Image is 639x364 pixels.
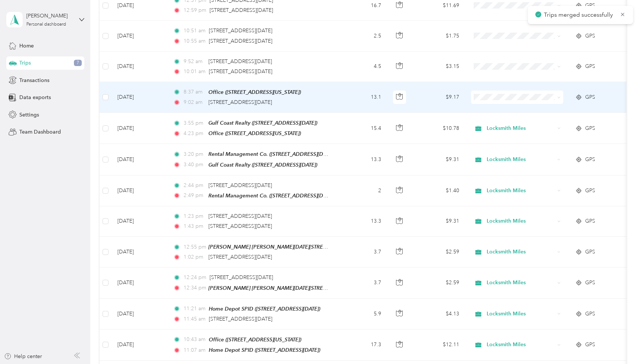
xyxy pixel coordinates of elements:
td: [DATE] [111,113,167,144]
div: [PERSON_NAME] [26,12,73,20]
span: [STREET_ADDRESS][DATE] [208,223,272,229]
span: GPS [585,1,595,10]
span: [STREET_ADDRESS][DATE] [210,7,273,13]
span: Data exports [19,94,51,101]
td: [DATE] [111,176,167,206]
span: [PERSON_NAME] [PERSON_NAME][DATE][STREET_ADDRESS][DATE]) [208,244,373,250]
td: [DATE] [111,268,167,298]
span: 10:43 am [184,335,205,344]
td: 3.7 [338,268,387,298]
td: [DATE] [111,82,167,113]
span: Locksmith Miles [487,124,555,132]
span: 12:59 pm [184,6,206,14]
td: $1.75 [413,21,465,51]
span: [STREET_ADDRESS][DATE] [210,274,273,281]
span: 12:55 pm [184,243,205,251]
td: [DATE] [111,52,167,82]
span: Locksmith Miles [487,341,555,349]
span: 3:55 pm [184,119,205,127]
td: $12.11 [413,329,465,361]
span: Team Dashboard [19,128,61,136]
td: $9.31 [413,206,465,237]
td: $9.31 [413,144,465,175]
span: GPS [585,124,595,132]
td: 2 [338,176,387,206]
span: 9:52 am [184,58,205,66]
span: Rental Management Co. ([STREET_ADDRESS][DATE]) [208,193,335,199]
p: Trips merged successfully [544,10,614,20]
span: 7 [74,60,82,66]
span: 8:37 am [184,88,205,96]
span: 10:55 am [184,37,205,45]
span: Rental Management Co. ([STREET_ADDRESS][DATE]) [208,151,335,157]
span: 9:02 am [184,98,205,106]
span: 2:49 pm [184,191,205,200]
td: $4.13 [413,299,465,329]
span: 11:21 am [184,305,205,313]
span: 11:45 am [184,315,205,323]
span: Home Depot SPID ([STREET_ADDRESS][DATE]) [209,347,320,353]
td: [DATE] [111,299,167,329]
span: [STREET_ADDRESS][DATE] [209,27,272,34]
span: [PERSON_NAME] [PERSON_NAME][DATE][STREET_ADDRESS][DATE]) [208,285,373,291]
td: 3.7 [338,237,387,268]
span: 12:34 pm [184,284,205,292]
span: 3:40 pm [184,161,205,169]
span: Locksmith Miles [487,187,555,195]
td: $1.40 [413,176,465,206]
span: GPS [585,248,595,256]
span: 1:23 pm [184,212,205,220]
span: Locksmith Miles [487,155,555,164]
span: 10:01 am [184,68,205,76]
span: Office ([STREET_ADDRESS][US_STATE]) [209,337,301,342]
td: [DATE] [111,21,167,51]
span: GPS [585,155,595,164]
td: 17.3 [338,329,387,361]
span: 12:24 pm [184,273,206,282]
span: 1:43 pm [184,222,205,230]
td: 13.3 [338,144,387,175]
span: [STREET_ADDRESS][DATE] [208,254,272,260]
span: Settings [19,111,39,119]
td: [DATE] [111,237,167,268]
span: Home Depot SPID ([STREET_ADDRESS][DATE]) [209,306,320,312]
td: [DATE] [111,144,167,175]
span: GPS [585,341,595,349]
button: Help center [4,352,42,360]
span: Locksmith Miles [487,217,555,225]
span: GPS [585,62,595,70]
td: [DATE] [111,329,167,361]
span: Trips [19,59,31,67]
span: Transactions [19,76,49,84]
span: [STREET_ADDRESS][DATE] [208,213,272,219]
span: Locksmith Miles [487,310,555,318]
td: 15.4 [338,113,387,144]
span: 11:07 am [184,346,205,354]
td: $10.78 [413,113,465,144]
span: Office ([STREET_ADDRESS][US_STATE]) [208,130,301,136]
div: Personal dashboard [26,22,66,27]
span: Locksmith Miles [487,279,555,287]
iframe: Everlance-gr Chat Button Frame [597,322,639,364]
span: GPS [585,217,595,225]
span: [STREET_ADDRESS][DATE] [209,68,272,75]
td: $2.59 [413,237,465,268]
span: GPS [585,279,595,287]
span: 1:02 pm [184,253,205,261]
span: Gulf Coast Realty ([STREET_ADDRESS][DATE]) [208,120,317,126]
span: Locksmith Miles [487,248,555,256]
td: $2.59 [413,268,465,298]
span: 4:23 pm [184,129,205,138]
span: [STREET_ADDRESS][DATE] [208,58,272,65]
td: 5.9 [338,299,387,329]
span: 10:51 am [184,27,205,35]
td: 13.1 [338,82,387,113]
td: $9.17 [413,82,465,113]
span: GPS [585,32,595,40]
span: [STREET_ADDRESS][DATE] [209,38,272,44]
span: [STREET_ADDRESS][DATE] [208,182,272,188]
span: GPS [585,93,595,101]
span: Home [19,42,34,50]
span: Office ([STREET_ADDRESS][US_STATE]) [208,89,301,95]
